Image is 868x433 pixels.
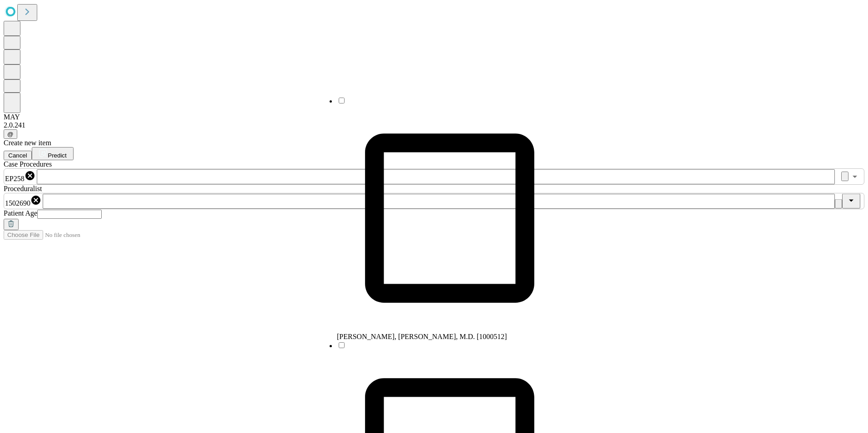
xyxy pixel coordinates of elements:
span: Proceduralist [4,185,42,192]
button: Cancel [4,151,32,160]
span: Predict [48,152,66,159]
span: Patient Age [4,209,37,217]
button: Open [848,170,861,183]
span: @ [7,131,14,138]
span: 1502690 [5,199,30,207]
span: [PERSON_NAME], [PERSON_NAME], M.D. [1000512] [337,333,507,340]
div: 1502690 [5,195,41,207]
div: MAY [4,113,864,121]
div: EP258 [5,170,35,183]
button: Close [842,194,860,209]
button: Clear [841,172,848,181]
button: Clear [835,199,842,209]
button: @ [4,129,17,139]
div: 2.0.241 [4,121,864,129]
span: Cancel [8,152,27,159]
button: Predict [32,147,74,160]
span: EP258 [5,175,25,182]
span: Create new item [4,139,51,147]
span: Scheduled Procedure [4,160,52,168]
